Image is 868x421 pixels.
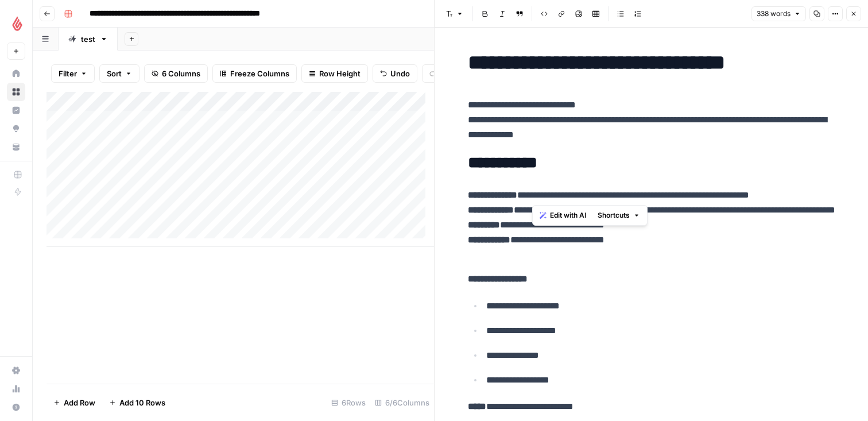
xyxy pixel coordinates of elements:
button: Add Row [46,393,102,412]
span: Add 10 Rows [119,397,165,408]
span: Row Height [319,68,361,79]
span: Edit with AI [550,210,586,221]
span: Filter [59,68,77,79]
span: 6 Columns [162,68,200,79]
div: 6/6 Columns [370,393,434,412]
button: Shortcuts [593,208,645,223]
button: Add 10 Rows [102,393,172,412]
button: Help + Support [7,398,25,416]
div: test [81,33,95,45]
a: Opportunities [7,119,25,138]
button: Workspace: Lightspeed [7,9,25,38]
span: Freeze Columns [230,68,289,79]
button: Sort [99,64,139,83]
a: Browse [7,83,25,101]
span: Sort [107,68,122,79]
button: Row Height [301,64,368,83]
a: Your Data [7,138,25,156]
button: 338 words [751,6,806,21]
span: Shortcuts [598,210,630,221]
span: Add Row [64,397,95,408]
button: Edit with AI [535,208,591,223]
a: test [59,28,118,51]
button: 6 Columns [144,64,208,83]
a: Usage [7,380,25,398]
span: Undo [390,68,410,79]
button: Undo [373,64,417,83]
div: 6 Rows [327,393,370,412]
a: Settings [7,361,25,380]
a: Home [7,64,25,83]
span: 338 words [757,9,790,19]
button: Freeze Columns [212,64,297,83]
button: Filter [51,64,95,83]
a: Insights [7,101,25,119]
img: Lightspeed Logo [7,13,28,34]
